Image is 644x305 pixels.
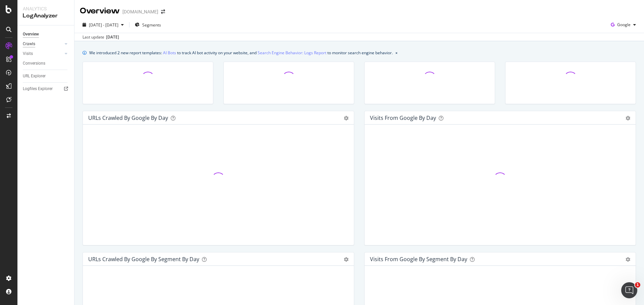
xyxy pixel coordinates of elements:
[626,257,630,262] div: gear
[161,9,165,14] div: arrow-right-arrow-left
[23,73,46,80] div: URL Explorer
[370,115,436,121] div: Visits from Google by day
[23,31,69,38] a: Overview
[83,34,119,40] div: Last update
[106,34,119,40] div: [DATE]
[23,60,45,67] div: Conversions
[23,60,69,67] a: Conversions
[617,22,631,27] span: Google
[23,5,69,12] div: Analytics
[23,73,69,80] a: URL Explorer
[23,41,63,48] a: Crawls
[621,282,637,298] iframe: Intercom live chat
[80,19,126,30] button: [DATE] - [DATE]
[23,50,33,57] div: Visits
[89,49,393,56] div: We introduced 2 new report templates: to track AI bot activity on your website, and to monitor se...
[258,49,326,56] a: Search Engine Behavior: Logs Report
[626,116,630,121] div: gear
[23,41,35,48] div: Crawls
[23,85,53,92] div: Logfiles Explorer
[132,19,164,30] button: Segments
[23,12,69,20] div: LogAnalyzer
[80,5,120,17] div: Overview
[635,282,640,288] span: 1
[394,48,399,58] button: close banner
[370,256,467,262] div: Visits from Google By Segment By Day
[163,49,176,56] a: AI Bots
[142,22,161,28] span: Segments
[23,31,39,38] div: Overview
[608,19,639,30] button: Google
[89,22,118,28] span: [DATE] - [DATE]
[344,116,348,121] div: gear
[344,257,348,262] div: gear
[88,115,168,121] div: URLs Crawled by Google by day
[122,8,158,15] div: [DOMAIN_NAME]
[23,50,63,57] a: Visits
[23,85,69,92] a: Logfiles Explorer
[88,256,199,262] div: URLs Crawled by Google By Segment By Day
[83,49,636,56] div: info banner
